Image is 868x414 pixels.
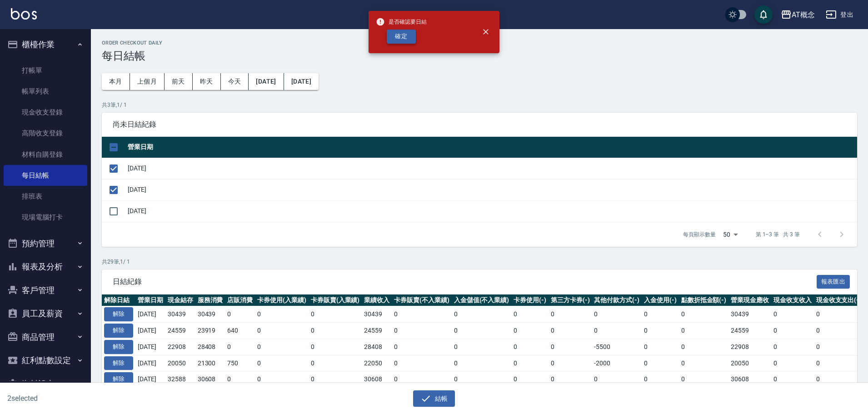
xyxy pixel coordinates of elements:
[165,294,195,306] th: 現金結存
[814,371,864,388] td: 0
[4,232,87,255] button: 預約管理
[771,323,814,339] td: 0
[679,339,729,355] td: 0
[4,144,87,165] a: 材料自購登錄
[511,371,549,388] td: 0
[4,349,87,372] button: 紅利點數設定
[817,277,850,285] a: 報表匯出
[392,339,452,355] td: 0
[683,230,716,239] p: 每頁顯示數量
[511,323,549,339] td: 0
[225,371,255,388] td: 0
[255,355,309,371] td: 0
[104,324,133,338] button: 解除
[165,371,195,388] td: 32588
[4,33,87,56] button: 櫃檯作業
[102,40,857,46] h2: Order checkout daily
[362,294,392,306] th: 業績收入
[549,294,592,306] th: 第三方卡券(-)
[642,294,679,306] th: 入金使用(-)
[679,294,729,306] th: 點數折抵金額(-)
[135,371,165,388] td: [DATE]
[771,355,814,371] td: 0
[130,73,165,90] button: 上個月
[754,5,773,24] button: save
[387,30,416,44] button: 確定
[728,371,771,388] td: 30608
[511,339,549,355] td: 0
[476,22,496,42] button: close
[452,339,512,355] td: 0
[771,371,814,388] td: 0
[719,222,741,247] div: 50
[309,323,362,339] td: 0
[679,323,729,339] td: 0
[165,355,195,371] td: 20050
[255,323,309,339] td: 0
[255,371,309,388] td: 0
[642,339,679,355] td: 0
[642,306,679,323] td: 0
[225,323,255,339] td: 640
[728,339,771,355] td: 22908
[102,101,857,109] p: 共 3 筆, 1 / 1
[165,339,195,355] td: 22908
[728,355,771,371] td: 20050
[104,356,133,370] button: 解除
[4,81,87,102] a: 帳單列表
[792,9,815,20] div: AT概念
[592,294,642,306] th: 其他付款方式(-)
[4,372,87,396] button: 資料設定
[165,73,193,90] button: 前天
[255,294,309,306] th: 卡券使用(入業績)
[362,339,392,355] td: 28408
[193,73,221,90] button: 昨天
[549,339,592,355] td: 0
[165,306,195,323] td: 30439
[392,323,452,339] td: 0
[195,323,225,339] td: 23919
[642,355,679,371] td: 0
[249,73,284,90] button: [DATE]
[822,6,857,23] button: 登出
[284,73,319,90] button: [DATE]
[362,371,392,388] td: 30608
[309,339,362,355] td: 0
[125,179,857,200] td: [DATE]
[777,5,818,24] button: AT概念
[195,371,225,388] td: 30608
[728,294,771,306] th: 營業現金應收
[113,277,817,286] span: 日結紀錄
[642,323,679,339] td: 0
[814,294,864,306] th: 現金收支支出(-)
[4,302,87,325] button: 員工及薪資
[511,355,549,371] td: 0
[679,371,729,388] td: 0
[549,371,592,388] td: 0
[4,123,87,144] a: 高階收支登錄
[4,186,87,207] a: 排班表
[135,294,165,306] th: 營業日期
[392,355,452,371] td: 0
[452,294,512,306] th: 入金儲值(不入業績)
[102,258,857,266] p: 共 29 筆, 1 / 1
[195,355,225,371] td: 21300
[592,355,642,371] td: -2000
[814,306,864,323] td: 0
[771,339,814,355] td: 0
[102,73,130,90] button: 本月
[362,323,392,339] td: 24559
[4,60,87,81] a: 打帳單
[225,306,255,323] td: 0
[135,306,165,323] td: [DATE]
[592,371,642,388] td: 0
[255,339,309,355] td: 0
[309,355,362,371] td: 0
[4,102,87,123] a: 現金收支登錄
[4,279,87,302] button: 客戶管理
[4,165,87,186] a: 每日結帳
[452,306,512,323] td: 0
[728,323,771,339] td: 24559
[549,306,592,323] td: 0
[195,306,225,323] td: 30439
